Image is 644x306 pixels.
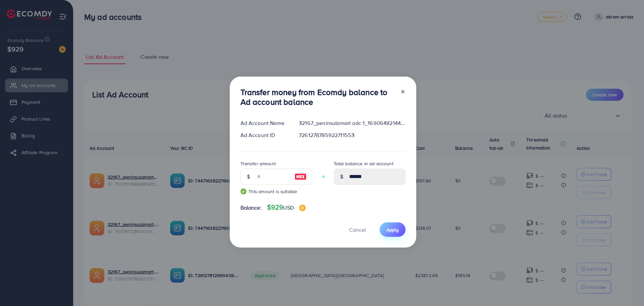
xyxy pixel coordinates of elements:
span: Cancel [349,226,366,233]
button: Cancel [341,222,374,237]
span: Balance: [240,204,262,212]
button: Apply [380,222,406,237]
h3: Transfer money from Ecomdy balance to Ad account balance [240,87,395,107]
label: Transfer amount [240,160,276,167]
span: USD [283,204,293,211]
img: image [299,205,306,211]
div: 32167_peninsulamart adc 1_1690648214482 [293,119,411,127]
div: 7261278785922711553 [293,131,411,139]
iframe: Chat [615,276,639,301]
div: Ad Account Name [235,119,294,127]
small: This amount is suitable [240,188,312,195]
label: Total balance in ad account [334,160,393,167]
img: guide [240,188,247,194]
h4: $929 [267,203,306,212]
div: Ad Account ID [235,131,294,139]
span: Apply [386,226,399,233]
img: image [294,173,307,181]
